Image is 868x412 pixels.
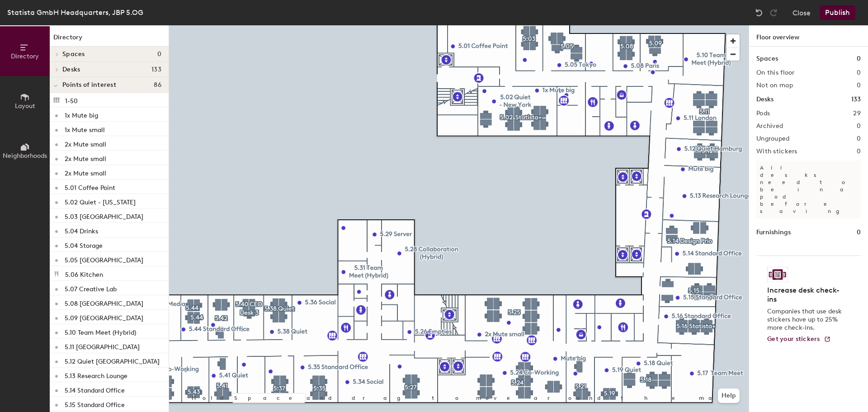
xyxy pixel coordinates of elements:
[767,336,831,343] a: Get your stickers
[62,81,116,89] span: Points of interest
[756,123,783,130] h2: Archived
[767,267,788,282] img: Sticker logo
[65,297,143,308] p: 5.08 [GEOGRAPHIC_DATA]
[851,95,861,104] h1: 133
[50,33,169,47] h1: Directory
[756,161,861,218] p: All desks need to be in a pod before saving
[767,286,844,304] h4: Increase desk check-ins
[65,95,78,105] p: 1-50
[65,210,143,221] p: 5.03 [GEOGRAPHIC_DATA]
[756,69,795,76] h2: On this floor
[756,148,797,155] h2: With stickers
[857,227,861,237] h1: 0
[718,388,740,403] button: Help
[793,5,811,20] button: Close
[857,82,861,89] h2: 0
[65,152,106,163] p: 2x Mute small
[767,308,844,332] p: Companies that use desk stickers have up to 25% more check-ins.
[65,268,103,279] p: 5.06 Kitchen
[65,239,103,250] p: 5.04 Storage
[756,82,793,89] h2: Not on map
[157,51,161,58] span: 0
[756,135,790,142] h2: Ungrouped
[65,181,115,192] p: 5.01 Coffee Point
[756,95,774,104] h1: Desks
[857,123,861,130] h2: 0
[857,54,861,64] h1: 0
[65,167,106,177] p: 2x Mute small
[62,66,80,73] span: Desks
[65,196,136,206] p: 5.02 Quiet - [US_STATE]
[769,8,778,17] img: Redo
[857,135,861,142] h2: 0
[11,52,39,60] span: Directory
[151,66,161,73] span: 133
[857,148,861,155] h2: 0
[65,312,143,322] p: 5.09 [GEOGRAPHIC_DATA]
[65,254,143,264] p: 5.05 [GEOGRAPHIC_DATA]
[853,110,861,117] h2: 29
[65,341,140,351] p: 5.11 [GEOGRAPHIC_DATA]
[65,283,117,293] p: 5.07 Creative Lab
[820,5,855,20] button: Publish
[857,69,861,76] h2: 0
[756,54,778,64] h1: Spaces
[65,355,160,365] p: 5.12 Quiet [GEOGRAPHIC_DATA]
[65,369,127,380] p: 5.13 Research Lounge
[3,152,47,160] span: Neighborhoods
[15,102,35,110] span: Layout
[756,110,770,117] h2: Pods
[65,109,98,119] p: 1x Mute big
[767,335,820,343] span: Get your stickers
[65,398,125,409] p: 5.15 Standard Office
[65,123,105,134] p: 1x Mute small
[755,8,764,17] img: Undo
[756,227,791,237] h1: Furnishings
[749,25,868,47] h1: Floor overview
[65,384,125,394] p: 5.14 Standard Office
[62,51,85,58] span: Spaces
[65,138,106,148] p: 2x Mute small
[7,7,143,18] div: Statista GmbH Headquarters, JBP 5.OG
[65,225,98,235] p: 5.04 Drinks
[154,81,161,89] span: 86
[65,326,136,336] p: 5.10 Team Meet (Hybrid)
